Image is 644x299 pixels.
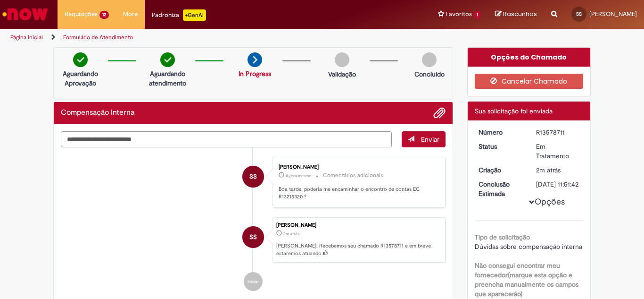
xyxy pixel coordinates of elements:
span: [PERSON_NAME] [589,10,637,18]
time: 29/09/2025 17:53:31 [286,173,311,179]
img: ServiceNow [1,5,50,24]
a: Formulário de Atendimento [63,34,133,41]
p: Aguardando atendimento [145,69,190,88]
img: check-circle-green.png [73,52,88,67]
ul: Trilhas de página [7,29,422,46]
span: Rascunhos [503,9,537,18]
dt: Conclusão Estimada [471,179,529,198]
button: Adicionar anexos [433,107,446,119]
span: SS [249,226,257,248]
p: Validação [328,69,356,79]
span: Dúvidas sobre compensação interna [475,242,582,251]
p: Concluído [414,69,445,79]
span: SS [576,11,582,17]
dt: Criação [471,165,529,175]
span: 2m atrás [536,166,561,174]
div: Em Tratamento [536,142,580,161]
div: Suerlei Duarte Ribeiro Silva [242,226,264,248]
small: Comentários adicionais [323,171,383,179]
span: Favoritos [446,9,472,19]
h2: Compensação Interna Histórico de tíquete [61,109,134,117]
span: Enviar [421,135,439,144]
span: More [123,9,138,19]
button: Enviar [402,131,446,147]
p: Aguardando Aprovação [58,69,103,88]
span: Requisições [65,9,98,19]
span: Agora mesmo [286,173,311,179]
img: check-circle-green.png [160,52,175,67]
img: img-circle-grey.png [335,52,349,67]
dt: Status [471,142,529,151]
span: Sua solicitação foi enviada [475,107,553,115]
img: img-circle-grey.png [422,52,437,67]
div: R13578711 [536,128,580,137]
b: Tipo de solicitação [475,233,530,241]
button: Cancelar Chamado [475,74,584,89]
p: Boa tarde, poderia me encaminhar o encontro de contas EC R13215320 ? [279,186,436,200]
b: Não consegui encontrar meu fornecedor(marque esta opção e preencha manualmente os campos que apar... [475,261,578,298]
li: Suerlei Duarte Ribeiro Silva [61,217,446,263]
span: SS [249,165,257,188]
img: arrow-next.png [248,52,262,67]
div: [PERSON_NAME] [279,164,436,170]
div: Padroniza [152,9,206,21]
span: 12 [99,11,109,19]
div: Opções do Chamado [468,48,591,67]
p: [PERSON_NAME]! Recebemos seu chamado R13578711 e em breve estaremos atuando. [276,242,440,257]
p: +GenAi [183,9,206,21]
a: Página inicial [10,34,43,41]
div: [PERSON_NAME] [276,222,440,228]
textarea: Digite sua mensagem aqui... [61,131,392,147]
div: Suerlei Duarte Ribeiro Silva [242,166,264,188]
div: [DATE] 11:51:42 [536,179,580,189]
div: 29/09/2025 17:51:24 [536,165,580,175]
span: 1 [474,11,481,19]
a: In Progress [239,69,271,78]
span: 2m atrás [283,231,299,237]
dt: Número [471,128,529,137]
time: 29/09/2025 17:51:24 [536,166,561,174]
a: Rascunhos [495,10,537,19]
